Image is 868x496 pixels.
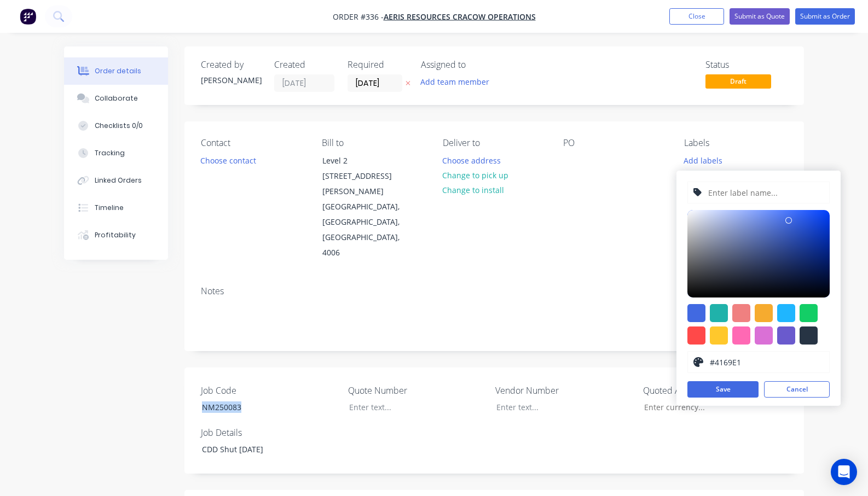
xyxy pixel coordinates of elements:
[95,148,125,158] div: Tracking
[201,286,788,296] div: Notes
[755,304,773,322] div: #f6ab2f
[95,230,136,240] div: Profitability
[201,74,261,86] div: [PERSON_NAME]
[705,74,771,88] span: Draft
[710,326,728,345] div: #ffc82c
[563,138,667,148] div: PO
[684,138,788,148] div: Labels
[732,304,750,322] div: #f08080
[348,60,408,70] div: Required
[64,221,168,249] button: Profitability
[687,326,705,345] div: #ff4949
[764,381,830,398] button: Cancel
[201,384,338,397] label: Job Code
[495,384,632,397] label: Vendor Number
[831,459,857,485] div: Open Intercom Messenger
[669,8,724,25] button: Close
[193,399,330,415] div: NM250083
[348,384,485,397] label: Quote Number
[95,176,142,185] div: Linked Orders
[436,183,510,197] button: Change to install
[64,57,168,85] button: Order details
[95,94,138,103] div: Collaborate
[443,138,546,148] div: Deliver to
[384,11,536,22] a: Aeris Resources Cracow Operations
[777,326,795,345] div: #6a5acd
[64,139,168,167] button: Tracking
[201,60,261,70] div: Created by
[687,381,759,398] button: Save
[687,304,705,322] div: #4169e1
[95,203,124,213] div: Timeline
[322,138,425,148] div: Bill to
[707,182,824,203] input: Enter label name...
[193,441,330,457] div: CDD Shut [DATE]
[274,60,334,70] div: Created
[313,153,423,261] div: Level 2 [STREET_ADDRESS][PERSON_NAME][GEOGRAPHIC_DATA], [GEOGRAPHIC_DATA], [GEOGRAPHIC_DATA], 4006
[710,304,728,322] div: #20b2aa
[436,153,506,167] button: Choose address
[201,426,338,439] label: Job Details
[795,8,855,25] button: Submit as Order
[333,11,384,22] span: Order #336 -
[732,326,750,345] div: #ff69b4
[436,168,514,183] button: Change to pick up
[777,304,795,322] div: #1fb6ff
[201,138,304,148] div: Contact
[800,326,818,345] div: #273444
[730,8,790,25] button: Submit as Quote
[95,121,143,131] div: Checklists 0/0
[635,399,779,416] input: Enter currency...
[64,167,168,194] button: Linked Orders
[20,8,36,25] img: Factory
[415,74,495,89] button: Add team member
[64,85,168,112] button: Collaborate
[95,66,141,76] div: Order details
[755,326,773,345] div: #da70d6
[64,194,168,221] button: Timeline
[705,60,788,70] div: Status
[421,74,495,89] button: Add team member
[678,153,728,167] button: Add labels
[800,304,818,322] div: #13ce66
[322,199,413,260] div: [GEOGRAPHIC_DATA], [GEOGRAPHIC_DATA], [GEOGRAPHIC_DATA], 4006
[643,384,780,397] label: Quoted Amount
[421,60,530,70] div: Assigned to
[322,153,413,199] div: Level 2 [STREET_ADDRESS][PERSON_NAME]
[64,112,168,139] button: Checklists 0/0
[195,153,262,167] button: Choose contact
